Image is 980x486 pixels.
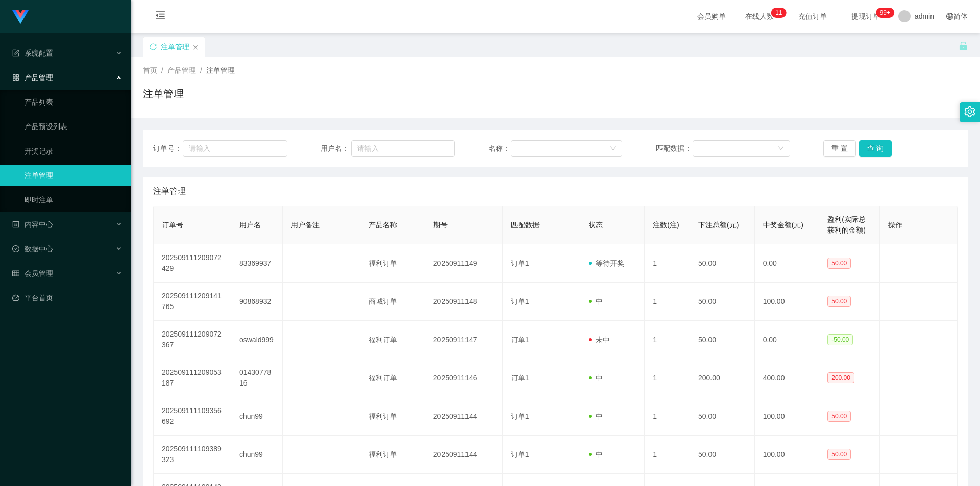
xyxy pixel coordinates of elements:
span: 订单1 [511,336,529,344]
td: 20250911144 [425,436,503,474]
span: 用户备注 [291,221,320,229]
span: 状态 [589,221,603,229]
td: 50.00 [690,397,755,436]
span: 中奖金额(元) [763,221,803,229]
span: 中 [589,412,603,420]
span: 下注总额(元) [698,221,739,229]
a: 开奖记录 [24,141,122,161]
span: 在线人数 [740,13,779,20]
span: 数据中心 [12,245,53,253]
img: logo.9652507e.png [12,10,29,24]
td: 20250911148 [425,283,503,321]
a: 产品预设列表 [24,116,122,137]
span: 未中 [589,336,610,344]
td: 福利订单 [360,359,425,397]
td: 1 [645,244,690,283]
td: 100.00 [755,436,820,474]
td: 90868932 [231,283,283,321]
span: 订单1 [511,259,529,267]
td: 202509111209053187 [154,359,231,397]
span: 首页 [143,66,157,74]
td: 100.00 [755,397,820,436]
i: 图标: form [12,49,19,57]
span: 会员管理 [12,269,53,277]
td: 1 [645,436,690,474]
p: 1 [775,8,779,18]
td: 20250911144 [425,397,503,436]
td: 202509111109389323 [154,436,231,474]
sup: 1160 [876,8,894,18]
span: 系统配置 [12,49,53,57]
td: 福利订单 [360,244,425,283]
span: / [200,66,202,74]
td: 1 [645,321,690,359]
div: 注单管理 [161,37,189,57]
span: 50.00 [827,449,851,460]
td: 50.00 [690,283,755,321]
span: 用户名 [239,221,261,229]
td: 20250911146 [425,359,503,397]
span: 中 [589,374,603,382]
span: 等待开奖 [589,259,624,267]
span: 产品名称 [369,221,397,229]
td: 202509111209072429 [154,244,231,283]
a: 即时注单 [24,190,122,210]
i: 图标: sync [150,43,157,50]
span: 订单1 [511,297,529,305]
i: 图标: global [946,13,953,20]
td: 福利订单 [360,321,425,359]
td: 福利订单 [360,436,425,474]
span: 期号 [433,221,448,229]
span: 注单管理 [153,185,186,197]
td: 50.00 [690,436,755,474]
td: 0143077816 [231,359,283,397]
span: 匹配数据： [656,143,693,154]
i: 图标: profile [12,221,19,228]
i: 图标: appstore-o [12,74,19,81]
i: 图标: unlock [959,41,968,50]
a: 产品列表 [24,92,122,112]
span: 中 [589,297,603,305]
i: 图标: down [778,145,784,152]
h1: 注单管理 [143,86,184,101]
span: -50.00 [827,334,853,345]
span: 产品管理 [167,66,196,74]
span: 订单1 [511,374,529,382]
input: 请输入 [351,140,455,157]
span: 200.00 [827,372,854,383]
span: 订单1 [511,412,529,420]
span: 中 [589,450,603,458]
span: 名称： [488,143,511,154]
span: 50.00 [827,411,851,422]
td: 福利订单 [360,397,425,436]
td: 202509111209141765 [154,283,231,321]
i: 图标: menu-fold [143,1,178,33]
span: 50.00 [827,296,851,307]
td: 200.00 [690,359,755,397]
span: 订单号 [162,221,183,229]
td: 商城订单 [360,283,425,321]
span: 操作 [888,221,902,229]
span: 注单管理 [206,66,235,74]
td: 100.00 [755,283,820,321]
td: oswald999 [231,321,283,359]
td: 202509111209072367 [154,321,231,359]
i: 图标: check-circle-o [12,245,19,252]
span: 产品管理 [12,73,53,82]
i: 图标: down [610,145,616,152]
td: 0.00 [755,321,820,359]
td: chun99 [231,397,283,436]
button: 重 置 [823,140,856,157]
td: 0.00 [755,244,820,283]
span: 注数(注) [653,221,679,229]
td: 50.00 [690,244,755,283]
td: chun99 [231,436,283,474]
i: 图标: setting [964,106,975,117]
i: 图标: close [192,44,199,50]
span: 充值订单 [793,13,832,20]
td: 1 [645,359,690,397]
td: 1 [645,397,690,436]
i: 图标: table [12,270,19,277]
span: 50.00 [827,258,851,269]
td: 50.00 [690,321,755,359]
